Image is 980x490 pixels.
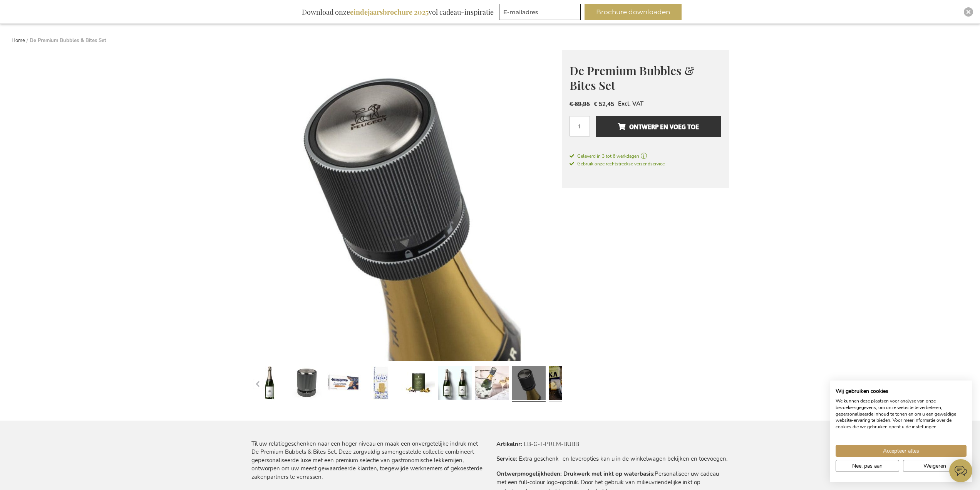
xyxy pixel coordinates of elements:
[570,100,590,108] span: € 69,95
[251,50,562,361] img: Peugeot Line Champagne Stopper - Carbon<
[836,445,967,457] button: Accepteer alle cookies
[401,363,435,405] a: P-Stash Cashews Pepper Lemon - 60 gr
[570,63,694,93] span: De Premium Bubbles & Bites Set
[253,363,287,405] a: Personalised Goutorbe Cuvée Champagne
[438,363,472,405] a: Personalised Goutorbe Cuvée Champagne
[966,10,971,14] img: Close
[30,37,106,44] strong: De Premium Bubbles & Bites Set
[949,459,972,482] iframe: belco-activator-frame
[290,363,324,405] a: Peugeot Line Champagne Stopper - Carbon<
[594,100,614,108] span: € 52,45
[298,4,497,20] div: Download onze vol cadeau-inspiratie
[596,116,721,137] button: Ontwerp en voeg toe
[512,363,546,405] a: Peugeot Line Champagne Stopper - Carbon<
[499,4,583,22] form: marketing offers and promotions
[923,462,946,470] span: Weigeren
[585,4,682,20] button: Brochure downloaden
[903,460,967,472] button: Alle cookies weigeren
[364,363,398,405] a: Roka Cheese Biscuits Delft Blue
[570,161,665,167] span: Gebruik onze rechtstreekse verzendservice
[836,460,899,472] button: Pas cookie voorkeuren aan
[964,7,973,17] div: Close
[618,121,699,133] span: Ontwerp en voeg toe
[499,4,581,20] input: E-mailadres
[852,462,883,470] span: Nee, pas aan
[836,398,967,430] p: We kunnen deze plaatsen voor analyse van onze bezoekersgegevens, om onze website te verbeteren, g...
[549,363,583,405] a: Roka Cheese Biscuits Delft Blue
[563,470,655,478] strong: Drukwerk met inkt op waterbasis:
[618,100,643,108] span: Excl. VAT
[883,447,919,455] span: Accepteer alles
[327,363,361,405] a: Jules Destrooper Almond Thins & Belgian Milk Chocolate
[12,37,25,44] a: Home
[570,116,590,136] input: Aantal
[836,388,967,395] h2: Wij gebruiken cookies
[570,160,665,167] a: Gebruik onze rechtstreekse verzendservice
[570,153,721,160] a: Geleverd in 3 tot 6 werkdagen
[475,363,509,405] a: Peugeot Line Champagne Stopper - Carbon<
[350,7,429,17] b: eindejaarsbrochure 2025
